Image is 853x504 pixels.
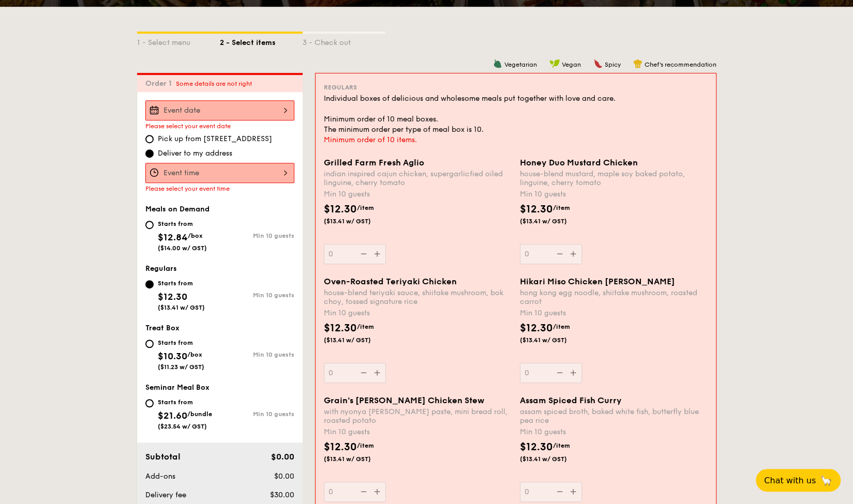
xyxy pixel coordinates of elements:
span: Hikari Miso Chicken [PERSON_NAME] [520,277,675,286]
span: /bundle [187,410,212,418]
div: Min 10 guests [520,427,708,437]
span: Deliver to my address [158,148,232,159]
input: Event date [145,100,294,120]
div: indian inspired cajun chicken, supergarlicfied oiled linguine, cherry tomato [324,170,512,187]
span: Honey Duo Mustard Chicken [520,158,638,167]
span: $12.30 [324,322,357,334]
span: $10.30 [158,350,187,362]
input: Starts from$10.30/box($11.23 w/ GST)Min 10 guests [145,340,154,348]
span: ($14.00 w/ GST) [158,245,207,252]
button: Chat with us🦙 [756,469,841,492]
span: Regulars [145,264,177,273]
div: house-blend mustard, maple soy baked potato, linguine, cherry tomato [520,170,708,187]
span: /box [187,351,202,358]
span: ($11.23 w/ GST) [158,363,204,371]
span: /item [553,204,570,211]
span: Chef's recommendation [645,61,716,68]
span: Seminar Meal Box [145,383,209,392]
img: icon-chef-hat.a58ddaea.svg [633,59,642,68]
div: Starts from [158,220,207,228]
span: ($13.41 w/ GST) [324,455,394,463]
span: Meals on Demand [145,205,209,213]
span: ($23.54 w/ GST) [158,423,207,430]
div: 2 - Select items [220,34,303,48]
span: Please select your event time [145,185,230,192]
div: Min 10 guests [220,232,294,239]
span: Pick up from [STREET_ADDRESS] [158,134,272,144]
span: Subtotal [145,452,181,462]
span: ($13.41 w/ GST) [520,336,590,344]
span: ($13.41 w/ GST) [324,336,394,344]
span: /item [553,442,570,449]
span: Grain's [PERSON_NAME] Chicken Stew [324,395,484,405]
span: $21.60 [158,410,187,421]
span: $12.30 [520,441,553,453]
span: /box [188,232,203,239]
div: Minimum order of 10 items. [324,135,708,145]
input: Starts from$12.30($13.41 w/ GST)Min 10 guests [145,280,154,288]
div: Min 10 guests [520,189,708,200]
span: Regulars [324,84,357,91]
input: Event time [145,163,294,183]
div: Individual boxes of delicious and wholesome meals put together with love and care. Minimum order ... [324,94,708,135]
span: /item [357,204,374,211]
span: Assam Spiced Fish Curry [520,395,622,405]
span: ($13.41 w/ GST) [158,304,205,311]
div: with nyonya [PERSON_NAME] paste, mini bread roll, roasted potato [324,407,512,425]
div: house-blend teriyaki sauce, shiitake mushroom, bok choy, tossed signature rice [324,288,512,306]
input: Starts from$21.60/bundle($23.54 w/ GST)Min 10 guests [145,399,154,407]
img: icon-vegetarian.fe4039eb.svg [493,59,502,68]
div: Min 10 guests [520,308,708,318]
span: Order 1 [145,79,176,88]
span: $12.30 [324,441,357,453]
span: /item [553,323,570,330]
span: Some details are not right [176,80,252,87]
div: Min 10 guests [324,427,512,437]
div: Min 10 guests [220,351,294,358]
span: ($13.41 w/ GST) [520,455,590,463]
span: Grilled Farm Fresh Aglio [324,158,424,167]
span: $0.00 [271,452,294,462]
input: Starts from$12.84/box($14.00 w/ GST)Min 10 guests [145,221,154,229]
div: Please select your event date [145,123,294,130]
div: Starts from [158,279,205,287]
span: ($13.41 w/ GST) [324,217,394,225]
span: Spicy [605,61,621,68]
img: icon-spicy.37a8142b.svg [593,59,603,68]
span: Add-ons [145,472,175,481]
div: 3 - Check out [303,34,385,48]
span: Treat Box [145,324,179,332]
div: Min 10 guests [220,410,294,418]
div: Starts from [158,398,212,406]
img: icon-vegan.f8ff3823.svg [549,59,560,68]
span: Vegan [562,61,581,68]
span: Oven-Roasted Teriyaki Chicken [324,277,457,286]
div: Starts from [158,339,204,347]
input: Pick up from [STREET_ADDRESS] [145,135,154,143]
span: $12.84 [158,232,188,243]
span: ($13.41 w/ GST) [520,217,590,225]
div: Min 10 guests [324,308,512,318]
span: $12.30 [324,203,357,216]
span: $12.30 [520,322,553,334]
input: Deliver to my address [145,149,154,158]
span: $12.30 [158,291,187,302]
span: /item [357,323,374,330]
span: /item [357,442,374,449]
div: 1 - Select menu [137,34,220,48]
span: $30.00 [270,491,294,499]
div: hong kong egg noodle, shiitake mushroom, roasted carrot [520,288,708,306]
span: Vegetarian [504,61,537,68]
div: assam spiced broth, baked white fish, butterfly blue pea rice [520,407,708,425]
span: Chat with us [764,476,816,485]
span: $12.30 [520,203,553,216]
span: $0.00 [274,472,294,481]
span: Delivery fee [145,491,186,499]
div: Min 10 guests [324,189,512,200]
div: Min 10 guests [220,292,294,299]
span: 🦙 [820,475,832,486]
